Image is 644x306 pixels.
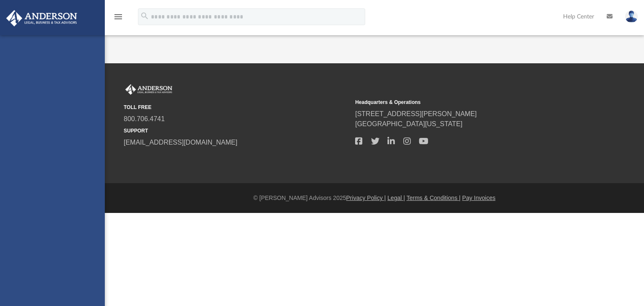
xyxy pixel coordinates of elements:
[355,99,581,106] small: Headquarters & Operations
[355,120,462,127] a: [GEOGRAPHIC_DATA][US_STATE]
[113,12,123,22] i: menu
[124,139,237,146] a: [EMAIL_ADDRESS][DOMAIN_NAME]
[462,194,495,201] a: Pay Invoices
[124,115,165,122] a: 800.706.4741
[124,84,174,95] img: Anderson Advisors Platinum Portal
[4,10,80,26] img: Anderson Advisors Platinum Portal
[387,194,405,201] a: Legal |
[124,127,349,135] small: SUPPORT
[140,11,149,21] i: search
[346,194,386,201] a: Privacy Policy |
[355,110,477,117] a: [STREET_ADDRESS][PERSON_NAME]
[124,104,349,111] small: TOLL FREE
[625,10,638,23] img: User Pic
[113,16,123,22] a: menu
[407,194,461,201] a: Terms & Conditions |
[105,194,644,202] div: © [PERSON_NAME] Advisors 2025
